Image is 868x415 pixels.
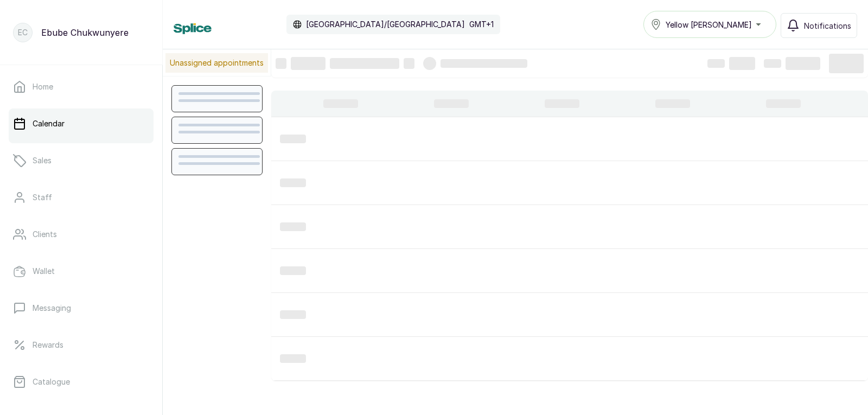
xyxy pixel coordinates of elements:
p: Calendar [33,118,65,129]
p: Home [33,81,53,92]
a: Rewards [9,330,154,360]
a: Calendar [9,108,154,139]
a: Messaging [9,293,154,323]
p: EC [18,27,28,38]
p: Clients [33,229,57,240]
a: Clients [9,219,154,250]
p: Unassigned appointments [165,53,268,73]
p: Messaging [33,303,71,314]
a: Home [9,72,154,102]
p: Staff [33,192,52,203]
p: Ebube Chukwunyere [41,26,129,39]
button: Notifications [781,13,857,38]
a: Wallet [9,256,154,286]
a: Catalogue [9,367,154,397]
span: Yellow [PERSON_NAME] [666,19,752,30]
p: Catalogue [33,376,70,387]
p: GMT+1 [469,19,494,30]
p: [GEOGRAPHIC_DATA]/[GEOGRAPHIC_DATA] [306,19,465,30]
a: Staff [9,182,154,213]
p: Wallet [33,266,55,277]
a: Sales [9,145,154,176]
p: Rewards [33,340,63,350]
p: Sales [33,155,52,166]
span: Notifications [804,20,851,31]
button: Yellow [PERSON_NAME] [643,11,776,38]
